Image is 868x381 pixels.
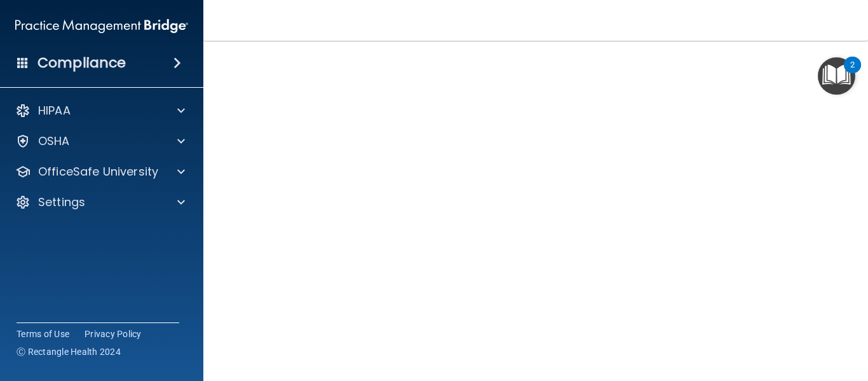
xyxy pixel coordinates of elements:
a: OSHA [15,134,185,149]
p: OfficeSafe University [38,164,158,179]
h4: Compliance [37,54,126,72]
a: Privacy Policy [85,328,142,340]
button: Open Resource Center, 2 new notifications [818,57,855,95]
a: HIPAA [15,103,185,118]
a: Terms of Use [17,328,69,340]
p: HIPAA [38,103,71,118]
div: 2 [850,65,855,81]
a: OfficeSafe University [15,164,185,179]
img: PMB logo [15,13,188,39]
p: OSHA [38,134,70,149]
p: Settings [38,195,85,210]
span: Ⓒ Rectangle Health 2024 [17,345,121,358]
a: Settings [15,195,185,210]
